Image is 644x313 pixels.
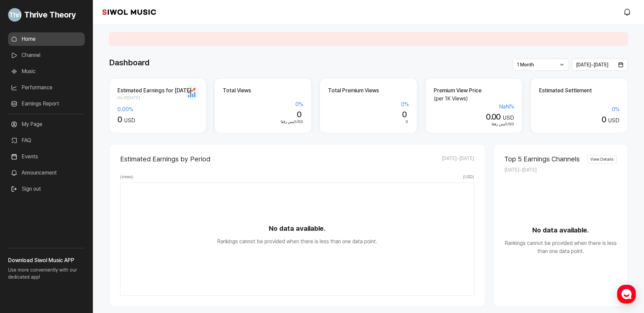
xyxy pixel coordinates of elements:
div: 0 % [223,100,303,108]
a: Go to My Profile [8,5,85,24]
h1: Dashboard [109,57,149,69]
button: [DATE]~[DATE] [572,59,628,71]
span: [DATE] ~ [DATE] [442,155,474,163]
a: My Page [8,118,85,131]
h2: Estimated Earnings by Period [120,155,210,163]
h2: Premium View Price [434,87,514,95]
div: USD [434,112,514,122]
span: 0 [602,115,606,124]
div: 0 % [328,100,408,108]
span: [DATE] ~ [DATE] [576,62,608,67]
div: USD [539,115,619,125]
h2: Estimated Settlement [539,87,619,95]
span: 0 [297,109,301,119]
span: 0 [402,109,406,119]
a: Announcement [8,166,85,180]
span: 1 Month [517,62,534,67]
a: Events [8,150,85,163]
a: FAQ [8,134,85,147]
a: Performance [8,81,85,94]
p: Rankings cannot be provided when there is less than one data point. [120,238,474,246]
span: ليس رقمًا [492,122,506,126]
h2: Top 5 Earnings Channels [504,155,580,163]
span: As of [DATE] [117,95,198,101]
p: (per 1K Views) [434,95,514,103]
a: Home [8,32,85,46]
a: View Details [587,155,617,164]
a: Music [8,65,85,78]
div: 0.00 % [117,105,198,114]
h2: Estimated Earnings for [DATE] [117,87,198,95]
h2: Total Views [223,87,303,95]
span: 0.00 [486,112,501,122]
span: ليس رقمًا [281,119,295,124]
span: ( views ) [120,174,133,180]
span: 0 [117,115,122,124]
span: 0 [405,119,408,124]
div: USD [434,121,514,127]
span: Thrive Theory [24,9,76,21]
a: Earnings Report [8,97,85,111]
p: Rankings cannot be provided when there is less than one data point. [504,239,617,255]
a: Channel [8,49,85,62]
h2: Total Premium Views [328,87,408,95]
div: USD [223,119,303,125]
p: Use more conveniently with our dedicated app! [8,264,85,286]
button: Sign out [8,182,44,196]
div: USD [117,115,198,125]
strong: No data available. [504,225,617,235]
div: 0 % [539,105,619,114]
a: modal.notifications [621,5,635,19]
h3: Download Siwol Music APP [8,256,85,264]
span: [DATE] ~ [DATE] [504,167,537,173]
span: ( USD ) [463,174,474,180]
div: NaN % [434,103,514,111]
strong: No data available. [120,223,474,233]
